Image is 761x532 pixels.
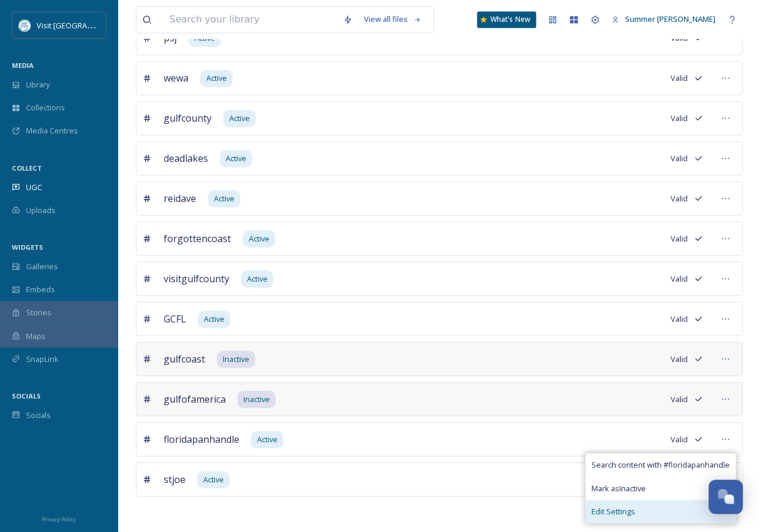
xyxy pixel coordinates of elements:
[164,472,186,487] span: stjoe
[26,307,51,318] span: Stories
[229,113,250,124] span: Active
[26,410,51,421] span: Socials
[26,205,56,216] span: Uploads
[671,273,688,285] span: Valid
[671,153,688,164] span: Valid
[164,312,186,326] span: GCFL
[249,233,269,244] span: Active
[606,8,722,31] a: Summer [PERSON_NAME]
[12,243,43,252] span: WIDGETS
[204,314,225,325] span: Active
[592,459,730,471] span: Search content with # floridapanhandle
[26,125,78,136] span: Media Centres
[671,434,688,445] span: Valid
[359,8,428,31] a: View all files
[626,14,716,24] span: Summer [PERSON_NAME]
[592,506,636,517] span: Edit Settings
[26,354,58,365] span: SnapLink
[164,191,196,205] span: reidave
[164,231,231,246] span: forgottencoast
[164,352,205,366] span: gulfcoast
[26,261,58,272] span: Galleries
[26,102,65,113] span: Collections
[592,483,646,494] span: Mark as Inactive
[671,113,688,124] span: Valid
[223,354,249,365] span: Inactive
[226,153,246,164] span: Active
[26,331,45,342] span: Maps
[164,272,229,286] span: visitgulfcounty
[12,164,42,172] span: COLLECT
[12,391,41,400] span: SOCIALS
[247,273,268,285] span: Active
[671,354,688,365] span: Valid
[164,111,212,125] span: gulfcounty
[206,73,227,84] span: Active
[671,314,688,325] span: Valid
[42,516,76,524] span: Privacy Policy
[671,233,688,244] span: Valid
[26,79,50,90] span: Library
[26,284,55,295] span: Embeds
[709,480,743,514] button: Open Chat
[671,73,688,84] span: Valid
[203,474,224,485] span: Active
[477,11,536,28] a: What's New
[257,434,278,445] span: Active
[164,6,337,32] input: Search your library
[26,182,42,193] span: UGC
[214,193,235,204] span: Active
[671,193,688,204] span: Valid
[19,19,31,31] img: download%20%282%29.png
[164,392,226,406] span: gulfofamerica
[164,151,208,165] span: deadlakes
[164,432,239,446] span: floridapanhandle
[42,512,76,526] a: Privacy Policy
[37,19,128,31] span: Visit [GEOGRAPHIC_DATA]
[243,394,270,405] span: Inactive
[671,394,688,405] span: Valid
[164,71,188,85] span: wewa
[12,61,34,70] span: MEDIA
